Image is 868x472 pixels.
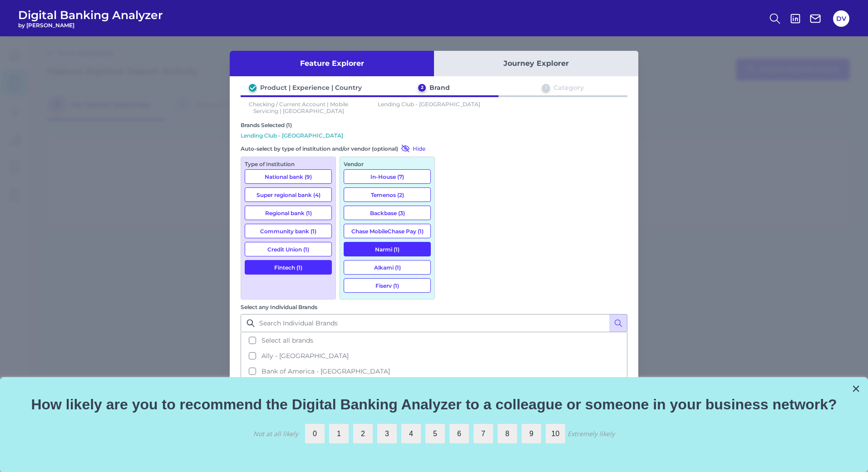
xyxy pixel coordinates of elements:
button: Narmi (1) [344,242,431,256]
button: Chase MobileChase Pay (1) [344,224,431,238]
button: Select all brands [242,333,626,348]
button: Alkami (1) [344,260,431,275]
button: DV [833,10,849,27]
button: Fiserv (1) [344,278,431,293]
div: Not at all likely [253,429,298,438]
button: Close [852,381,860,396]
label: 2 [353,424,373,443]
label: 10 [546,424,565,443]
button: Regional bank (1) [245,206,332,220]
span: Bank of America - [GEOGRAPHIC_DATA] [261,367,390,375]
span: Ally - [GEOGRAPHIC_DATA] [261,352,349,360]
label: 4 [401,424,421,443]
div: Extremely likely [567,429,615,438]
span: Select all brands [261,336,313,344]
label: 7 [473,424,493,443]
button: Journey Explorer [434,51,638,76]
div: Category [553,84,584,92]
div: 2 [418,84,426,92]
p: Lending Club - [GEOGRAPHIC_DATA] [241,132,627,139]
div: Product | Experience | Country [260,84,362,92]
label: 9 [522,424,541,443]
button: National bank (9) [245,169,332,184]
button: Super regional bank (4) [245,187,332,202]
p: Checking / Current Account | Mobile Servicing | [GEOGRAPHIC_DATA] [241,101,357,114]
button: Temenos (2) [344,187,431,202]
span: Digital Banking Analyzer [18,8,163,22]
p: How likely are you to recommend the Digital Banking Analyzer to a colleague or someone in your bu... [11,396,857,413]
button: Credit Union (1) [245,242,332,256]
label: Select any Individual Brands [241,304,317,310]
button: Community bank (1) [245,224,332,238]
button: Feature Explorer [230,51,434,76]
input: Search Individual Brands [241,314,627,332]
div: Brand [429,84,450,92]
button: Fintech (1) [245,260,332,275]
button: Backbase (3) [344,206,431,220]
div: Type of Institution [245,161,332,167]
label: 3 [377,424,397,443]
label: 5 [425,424,445,443]
span: by [PERSON_NAME] [18,22,163,29]
label: 1 [329,424,349,443]
label: 0 [305,424,325,443]
label: 6 [449,424,469,443]
div: Auto-select by type of institution and/or vendor (optional) [241,144,435,153]
div: Brands Selected (1) [241,122,627,128]
div: 3 [542,84,550,92]
p: Lending Club - [GEOGRAPHIC_DATA] [371,101,488,114]
button: Ally - [GEOGRAPHIC_DATA] [242,348,626,364]
button: Hide [398,144,425,153]
button: Bank of America - [GEOGRAPHIC_DATA] [242,364,626,379]
button: In-House (7) [344,169,431,184]
div: Vendor [344,161,431,167]
label: 8 [498,424,517,443]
